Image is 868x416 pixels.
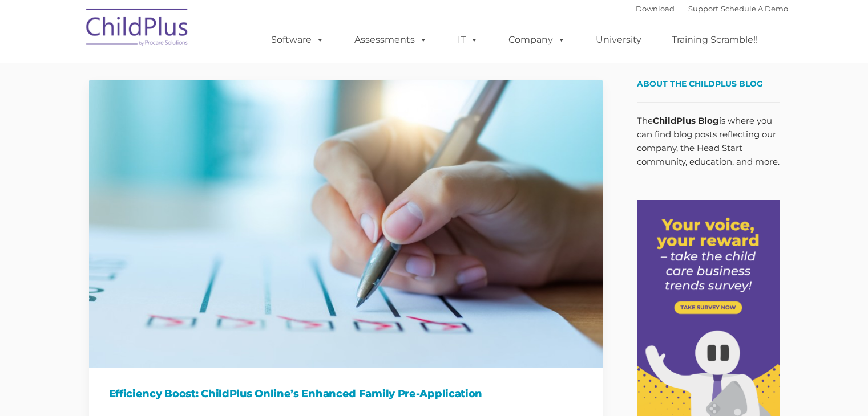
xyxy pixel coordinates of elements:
[688,4,718,13] a: Support
[637,114,780,169] p: The is where you can find blog posts reflecting our company, the Head Start community, education,...
[446,28,490,51] a: IT
[343,28,439,51] a: Assessments
[80,1,195,58] img: ChildPlus by Procare Solutions
[637,79,763,89] span: About the ChildPlus Blog
[653,115,719,126] strong: ChildPlus Blog
[584,28,653,51] a: University
[636,4,675,13] a: Download
[260,28,336,51] a: Software
[89,80,603,368] img: Efficiency Boost: ChildPlus Online's Enhanced Family Pre-Application Process - Streamlining Appli...
[109,385,583,402] h1: Efficiency Boost: ChildPlus Online’s Enhanced Family Pre-Application
[636,4,788,13] font: |
[721,4,788,13] a: Schedule A Demo
[660,28,769,51] a: Training Scramble!!
[497,28,577,51] a: Company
